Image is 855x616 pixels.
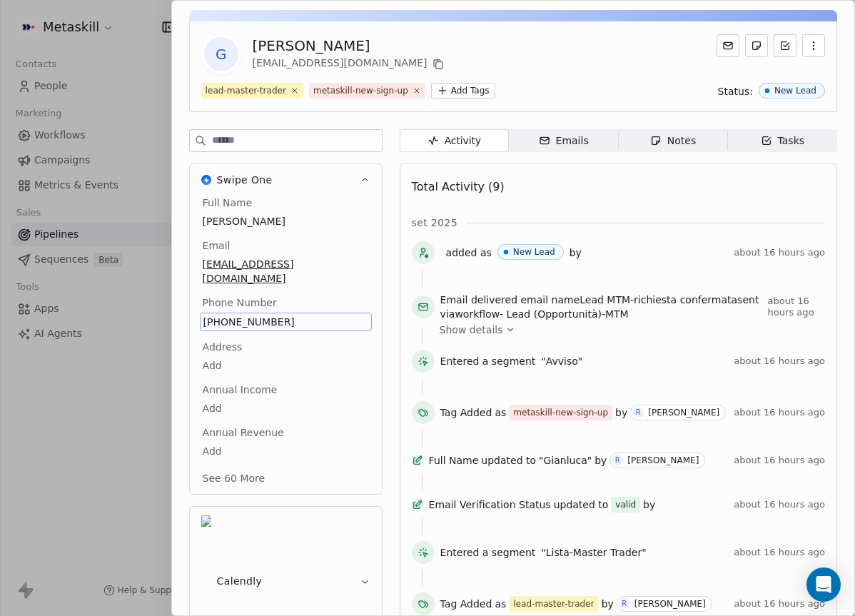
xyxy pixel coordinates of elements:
span: about 16 hours ago [734,499,825,510]
span: Phone Number [200,296,280,310]
span: email name sent via workflow - [440,293,762,321]
span: as [495,597,506,611]
span: [PERSON_NAME] [203,214,369,228]
button: See 60 More [194,465,274,491]
span: by [570,246,582,260]
div: Tasks [761,133,805,148]
span: Add [203,444,369,458]
span: by [643,498,655,512]
span: about 16 hours ago [767,296,825,318]
span: "Gianluca" [539,453,592,468]
div: valid [615,498,636,512]
span: "Lista-Master Trader" [541,545,646,560]
span: as [495,405,506,420]
span: updated to [554,498,609,512]
div: metaskill-new-sign-up [313,84,408,97]
span: about 16 hours ago [734,355,825,367]
span: Address [200,340,246,354]
div: [PERSON_NAME] [634,599,706,609]
span: Tag Added [440,597,492,611]
span: Add [203,401,369,415]
div: R [636,407,641,418]
span: about 16 hours ago [734,407,825,418]
div: lead-master-trader [206,84,286,97]
span: Lead MTM-richiesta confermata [580,294,737,306]
span: Full Name [200,196,256,210]
span: Annual Revenue [200,425,287,440]
span: Full Name [429,453,479,468]
span: Swipe One [217,173,273,187]
div: New Lead [513,247,555,257]
span: about 16 hours ago [734,247,825,258]
button: Add Tags [431,83,495,99]
span: Entered a segment [440,545,536,560]
span: by [615,405,627,420]
span: [PHONE_NUMBER] [203,315,368,329]
div: [PERSON_NAME] [253,36,447,56]
div: lead-master-trader [513,597,594,610]
span: set 2025 [412,216,457,230]
span: Annual Income [200,383,280,397]
div: [PERSON_NAME] [648,408,719,418]
div: R [622,598,627,610]
span: Email [200,238,233,253]
div: [PERSON_NAME] [627,455,699,465]
span: Show details [440,323,503,337]
span: Lead (Opportunità)-MTM [507,308,629,320]
span: Total Activity (9) [412,180,505,193]
span: G [204,37,238,71]
div: Swipe OneSwipe One [190,196,382,494]
span: updated to [481,453,536,468]
span: about 16 hours ago [734,598,825,610]
span: Calendly [217,574,263,588]
span: Email delivered [440,294,517,306]
div: Emails [539,133,589,148]
div: New Lead [774,86,816,96]
span: added as [446,246,492,260]
span: "Avviso" [541,354,582,368]
a: Show details [440,323,815,337]
span: about 16 hours ago [734,547,825,558]
span: Tag Added [440,405,492,420]
span: about 16 hours ago [734,455,825,466]
span: Email Verification Status [429,498,551,512]
span: by [595,453,607,468]
span: [EMAIL_ADDRESS][DOMAIN_NAME] [203,257,369,286]
span: Entered a segment [440,354,536,368]
div: R [615,455,620,466]
span: Add [203,358,369,373]
div: Open Intercom Messenger [806,567,841,602]
span: by [602,597,614,611]
div: Notes [650,133,696,148]
button: Swipe OneSwipe One [190,164,382,196]
div: metaskill-new-sign-up [513,406,608,419]
img: Swipe One [201,175,211,185]
span: Status: [718,84,753,99]
div: [EMAIL_ADDRESS][DOMAIN_NAME] [253,56,447,73]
